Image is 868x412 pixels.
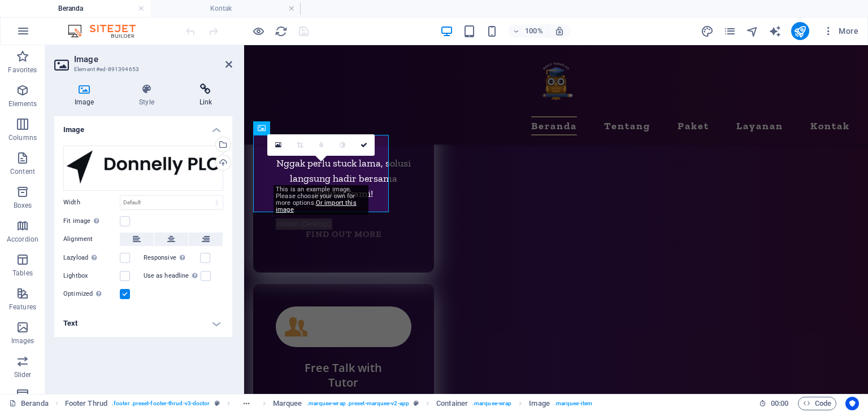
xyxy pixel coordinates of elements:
button: design [701,24,714,38]
span: Code [803,397,831,410]
label: Width [63,199,120,205]
label: Lightbox [63,269,120,283]
i: On resize automatically adjust zoom level to fit chosen device. [554,26,565,36]
label: Fit image [63,214,120,228]
label: Lazyload [63,251,120,265]
span: . marquee-wrap [472,397,511,410]
span: Click to select. Double-click to edit [436,397,468,410]
button: publish [791,22,809,40]
p: Boxes [14,201,32,210]
i: Design (Ctrl+Alt+Y) [701,25,714,38]
nav: breadcrumb [65,397,592,410]
button: Code [798,397,836,410]
p: Content [10,167,35,176]
h3: Element #ed-891394653 [74,64,210,74]
a: Confirm ( Ctrl ⏎ ) [353,134,375,156]
span: . marquee-item [554,397,592,410]
i: Publish [793,25,806,38]
a: Greyscale [332,134,353,156]
div: Donnelly.png [63,146,223,191]
p: Images [11,336,34,345]
i: AI Writer [769,25,782,38]
a: Crop mode [289,134,310,156]
label: Optimized [63,287,120,301]
button: navigator [746,24,759,38]
p: Favorites [8,65,37,74]
a: Blur [310,134,332,156]
button: More [818,22,863,40]
p: Tables [12,269,33,278]
span: . footer .preset-footer-thrud-v3-doctor [112,397,210,410]
p: Features [9,303,36,312]
button: 100% [508,24,548,38]
i: Reload page [275,25,288,38]
a: Click to cancel selection. Double-click to open Pages [9,397,49,410]
span: 00 00 [771,397,788,410]
button: reload [274,24,288,38]
h4: Kontak [150,2,301,15]
h4: Link [179,84,232,107]
button: text_generator [769,24,782,38]
p: Accordion [7,235,38,244]
a: Select files from the file manager, stock photos, or upload file(s) [267,134,289,156]
span: : [779,399,780,407]
span: Click to select. Double-click to edit [529,397,549,410]
button: Usercentrics [845,397,859,410]
a: Or import this image [276,199,357,213]
i: This element is a customizable preset [215,400,220,406]
label: Responsive [144,251,200,265]
span: Click to select. Double-click to edit [65,397,107,410]
i: Navigator [746,25,759,38]
h4: Style [119,84,179,107]
i: Pages (Ctrl+Alt+S) [723,25,736,38]
label: Alignment [63,233,120,246]
i: This element is a customizable preset [414,400,419,406]
span: . marquee-wrap .preset-marquee-v2-app [307,397,409,410]
h4: Image [54,84,119,107]
h6: Session time [759,397,789,410]
h4: Text [54,310,232,337]
h6: 100% [525,24,543,38]
h4: Image [54,116,232,137]
span: Click to select. Double-click to edit [273,397,302,410]
span: More [823,25,858,37]
p: Slider [14,370,32,379]
h2: Image [74,54,232,64]
img: Editor Logo [65,24,150,38]
p: Elements [8,99,37,108]
label: Use as headline [144,269,201,283]
div: This is an example image. Please choose your own for more options. [274,185,368,214]
p: Columns [8,133,37,142]
button: pages [723,24,737,38]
